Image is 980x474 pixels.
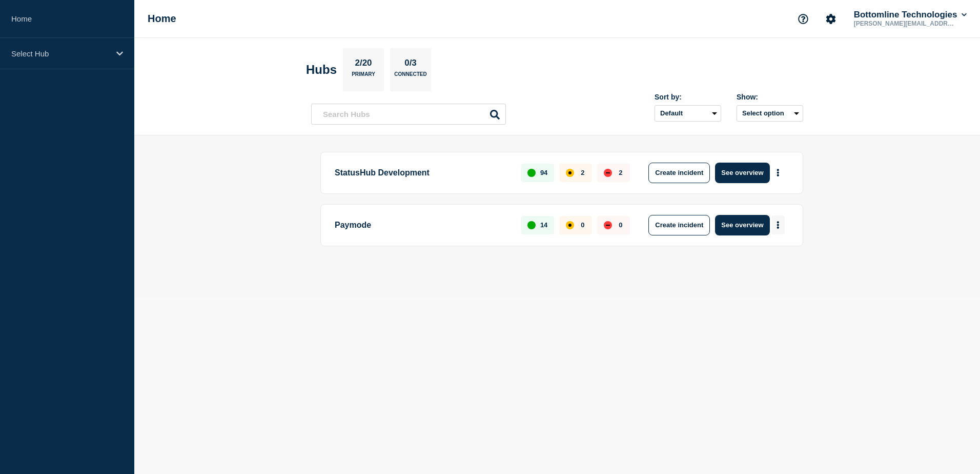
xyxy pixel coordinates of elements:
button: Select option [737,105,803,122]
p: 0/3 [401,58,421,71]
button: More actions [771,163,785,182]
h2: Hubs [306,63,337,77]
div: affected [566,169,574,177]
p: [PERSON_NAME][EMAIL_ADDRESS][PERSON_NAME][DOMAIN_NAME] [852,20,958,27]
button: Create incident [648,215,710,235]
button: Create incident [648,163,710,183]
div: Show: [737,93,803,101]
button: See overview [715,215,769,235]
button: Support [792,8,814,30]
p: Paymode [335,215,509,235]
p: 2/20 [351,58,376,71]
p: 2 [581,169,584,176]
div: up [527,169,536,177]
input: Search Hubs [311,104,506,125]
div: up [527,221,536,229]
p: Connected [394,71,426,82]
p: 2 [619,169,622,176]
div: down [604,169,612,177]
p: 94 [540,169,547,176]
button: Account settings [820,8,842,30]
button: Bottomline Technologies [852,10,969,20]
select: Sort by [655,105,721,122]
p: Select Hub [11,49,110,58]
div: down [604,221,612,229]
p: Primary [352,71,375,82]
p: 0 [581,221,584,229]
p: 14 [540,221,547,229]
div: affected [566,221,574,229]
p: 0 [619,221,622,229]
button: More actions [771,215,785,234]
div: Sort by: [655,93,721,101]
h1: Home [148,13,176,25]
button: See overview [715,163,769,183]
p: StatusHub Development [335,163,509,183]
